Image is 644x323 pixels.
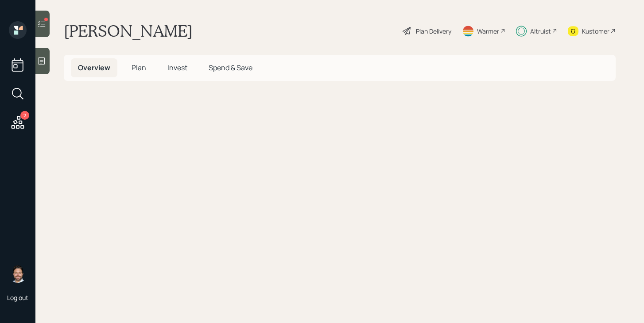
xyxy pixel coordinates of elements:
[78,63,110,72] span: Overview
[9,265,27,283] img: michael-russo-headshot.png
[209,63,252,72] span: Spend & Save
[132,63,146,72] span: Plan
[416,27,451,36] div: Plan Delivery
[7,293,28,302] div: Log out
[477,27,499,36] div: Warmer
[582,27,609,36] div: Kustomer
[167,63,187,72] span: Invest
[530,27,551,36] div: Altruist
[20,111,29,120] div: 2
[64,21,193,41] h1: [PERSON_NAME]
